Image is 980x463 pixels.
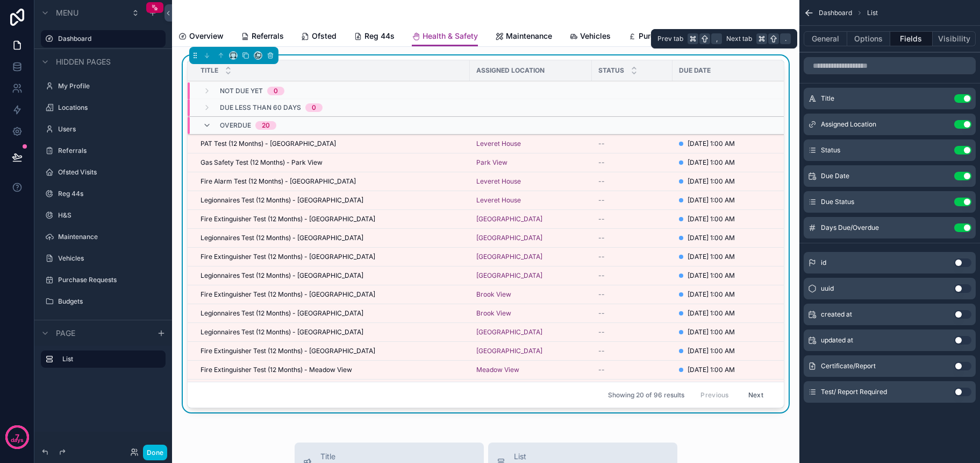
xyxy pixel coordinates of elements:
[476,234,585,242] a: [GEOGRAPHIC_DATA]
[598,139,605,148] span: --
[598,271,605,280] span: --
[679,66,711,75] span: Due Date
[201,234,463,242] a: Legionnaires Test (12 Months) - [GEOGRAPHIC_DATA]
[821,336,853,345] span: updated at
[598,366,605,374] span: --
[598,196,666,205] a: --
[821,120,876,129] span: Assigned Location
[58,190,159,198] label: Reg 44s
[62,355,157,363] label: List
[476,271,542,280] a: [GEOGRAPHIC_DATA]
[476,271,585,280] a: [GEOGRAPHIC_DATA]
[312,31,337,41] span: Ofsted
[201,139,336,148] span: PAT Test (12 Months) - [GEOGRAPHIC_DATA]
[598,252,605,261] span: --
[56,328,75,339] span: Page
[890,31,933,46] button: Fields
[580,31,611,41] span: Vehicles
[201,139,463,148] a: PAT Test (12 Months) - [GEOGRAPHIC_DATA]
[476,215,542,223] a: [GEOGRAPHIC_DATA]
[476,328,542,336] a: [GEOGRAPHIC_DATA]
[679,215,786,223] a: [DATE] 1:00 AM
[804,31,847,46] button: General
[201,309,463,318] a: Legionnaires Test (12 Months) - [GEOGRAPHIC_DATA]
[819,9,852,17] span: Dashboard
[58,125,159,134] label: Users
[312,103,316,112] div: 0
[569,26,611,48] a: Vehicles
[476,366,519,374] a: Meadow View
[598,347,666,355] a: --
[58,168,159,177] label: Ofsted Visits
[220,121,251,130] span: Overdue
[476,139,521,148] span: Leveret House
[476,177,521,186] span: Leveret House
[476,309,585,318] a: Brook View
[598,234,605,242] span: --
[58,211,159,220] label: H&S
[201,328,363,336] span: Legionnaires Test (12 Months) - [GEOGRAPHIC_DATA]
[688,271,735,280] span: [DATE] 1:00 AM
[201,290,463,299] a: Fire Extinguisher Test (12 Months) - [GEOGRAPHIC_DATA]
[476,196,585,205] a: Leveret House
[58,146,159,155] label: Referrals
[867,9,878,17] span: List
[58,82,159,90] a: My Profile
[56,57,111,67] span: Hidden pages
[58,34,159,43] label: Dashboard
[364,31,395,41] span: Reg 44s
[58,233,159,241] label: Maintenance
[933,31,976,46] button: Visibility
[476,366,585,374] a: Meadow View
[598,347,605,355] span: --
[657,34,683,43] span: Prev tab
[628,26,706,48] a: Purchase requests
[274,87,278,95] div: 0
[201,196,463,205] a: Legionnaires Test (12 Months) - [GEOGRAPHIC_DATA]
[679,158,786,167] a: [DATE] 1:00 AM
[476,290,511,299] span: Brook View
[688,347,735,355] span: [DATE] 1:00 AM
[598,309,605,318] span: --
[476,177,585,186] a: Leveret House
[476,252,542,261] a: [GEOGRAPHIC_DATA]
[476,347,542,355] span: [GEOGRAPHIC_DATA]
[688,196,735,205] span: [DATE] 1:00 AM
[262,121,270,130] div: 20
[598,271,666,280] a: --
[608,391,684,399] span: Showing 20 of 96 results
[58,297,159,306] label: Budgets
[598,328,605,336] span: --
[688,290,735,299] span: [DATE] 1:00 AM
[741,387,771,403] button: Next
[220,103,301,112] span: Due Less Than 60 Days
[476,290,585,299] a: Brook View
[476,234,542,242] a: [GEOGRAPHIC_DATA]
[201,215,375,223] span: Fire Extinguisher Test (12 Months) - [GEOGRAPHIC_DATA]
[201,158,463,167] a: Gas Safety Test (12 Months) - Park View
[178,26,224,48] a: Overview
[679,347,786,355] a: [DATE] 1:00 AM
[58,103,159,112] label: Locations
[252,31,284,41] span: Referrals
[476,158,507,167] span: Park View
[821,146,840,155] span: Status
[688,309,735,318] span: [DATE] 1:00 AM
[58,254,159,263] a: Vehicles
[58,276,159,284] label: Purchase Requests
[598,328,666,336] a: --
[598,158,605,167] span: --
[598,158,666,167] a: --
[679,234,786,242] a: [DATE] 1:00 AM
[476,309,511,318] span: Brook View
[821,362,876,370] span: Certificate/Report
[34,346,172,378] div: scrollable content
[598,139,666,148] a: --
[598,366,666,374] a: --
